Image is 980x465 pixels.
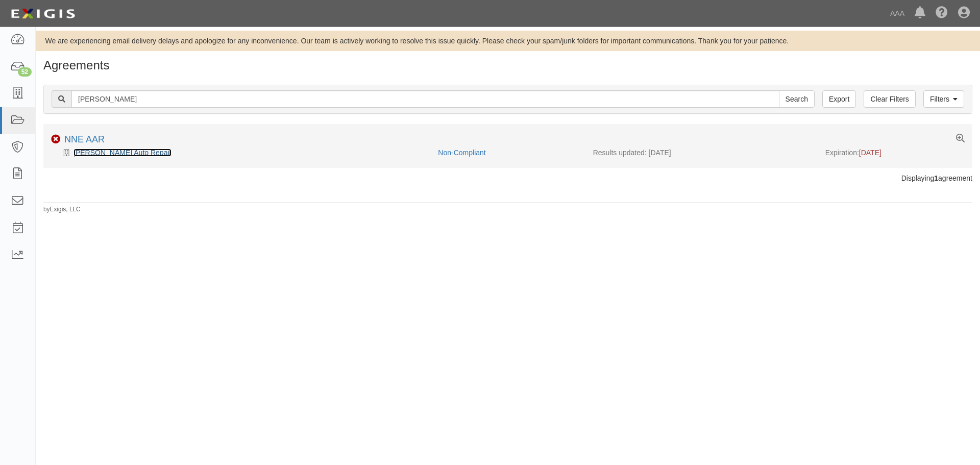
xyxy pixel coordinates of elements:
[71,90,779,108] input: Search
[885,3,910,23] a: AAA
[51,148,430,158] div: Kontio's Auto Repair
[36,173,980,183] div: Displaying agreement
[18,67,32,77] div: 52
[822,90,856,108] a: Export
[43,59,972,72] h1: Agreements
[825,148,965,158] div: Expiration:
[923,90,964,108] a: Filters
[936,7,948,19] i: Help Center - Complianz
[956,134,965,143] a: View results summary
[438,149,485,157] a: Non-Compliant
[64,134,105,144] a: NNE AAR
[779,90,815,108] input: Search
[864,90,915,108] a: Clear Filters
[859,149,881,157] span: [DATE]
[43,205,81,214] small: by
[593,148,810,158] div: Results updated: [DATE]
[50,206,81,213] a: Exigis, LLC
[51,135,60,144] i: Non-Compliant
[8,5,78,23] img: logo-5460c22ac91f19d4615b14bd174203de0afe785f0fc80cf4dbbc73dc1793850b.png
[36,36,980,46] div: We are experiencing email delivery delays and apologize for any inconvenience. Our team is active...
[64,134,105,145] div: NNE AAR
[934,174,938,182] b: 1
[73,149,171,157] a: [PERSON_NAME] Auto Repair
